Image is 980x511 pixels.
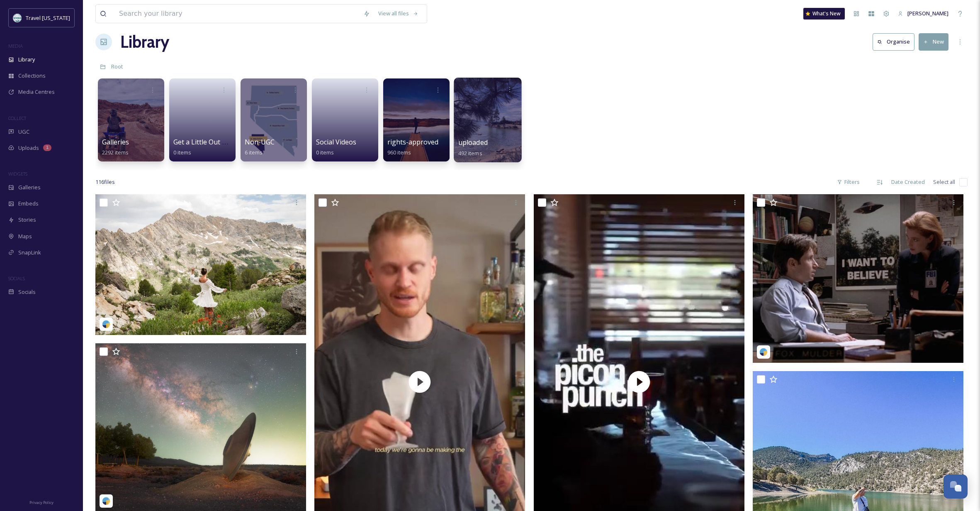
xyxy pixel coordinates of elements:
span: UGC [18,128,29,136]
span: Social Videos [316,137,356,147]
span: 492 items [458,149,482,156]
a: Organise [873,33,919,50]
span: [PERSON_NAME] [907,10,948,17]
span: rights-approved [387,137,438,147]
input: Search your library [115,5,359,23]
span: Media Centres [18,88,55,96]
img: snapsea-logo.png [102,320,110,328]
a: Privacy Policy [29,497,53,507]
span: Stories [18,216,36,224]
span: Embeds [18,200,39,208]
div: 1 [43,144,51,151]
span: COLLECT [8,115,26,121]
span: 0 items [173,149,191,156]
a: Get a Little Out There0 items [173,138,241,156]
span: SOCIALS [8,275,25,281]
div: Filters [833,174,864,190]
span: Maps [18,232,32,240]
span: SnapLink [18,249,41,257]
button: New [919,33,948,50]
img: snapsea-logo.png [102,497,110,505]
span: 0 items [316,149,334,156]
a: [PERSON_NAME] [894,5,953,22]
span: Library [18,56,35,64]
span: Select all [933,178,955,186]
span: Galleries [18,183,41,191]
img: snapsea-logo.png [759,348,768,356]
a: rights-approved960 items [387,138,438,156]
a: uploaded492 items [458,139,488,157]
img: stephanie_.bee-17860739331398155.jpeg [753,194,963,363]
span: Root [111,63,123,70]
span: 116 file s [95,178,115,186]
span: Privacy Policy [29,500,53,505]
a: Root [111,61,123,71]
span: 6 items [245,149,263,156]
span: MEDIA [8,43,23,49]
a: What's New [803,8,845,20]
span: Collections [18,72,46,80]
span: Galleries [102,137,129,147]
span: Travel [US_STATE] [26,14,70,22]
span: Socials [18,288,36,296]
span: Non-UGC [245,137,275,147]
span: Uploads [18,144,39,152]
a: Social Videos0 items [316,138,356,156]
span: 960 items [387,149,411,156]
a: View all files [374,5,423,22]
span: WIDGETS [8,171,27,177]
a: Library [120,29,169,54]
span: Get a Little Out There [173,137,241,147]
a: Non-UGC6 items [245,138,275,156]
span: uploaded [458,138,488,147]
span: 2292 items [102,149,129,156]
a: Galleries2292 items [102,138,129,156]
img: j.rose227-4985441.jpg [95,194,306,335]
img: download.jpeg [13,14,22,22]
div: Date Created [887,174,929,190]
button: Organise [873,33,914,50]
button: Open Chat [944,474,968,499]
